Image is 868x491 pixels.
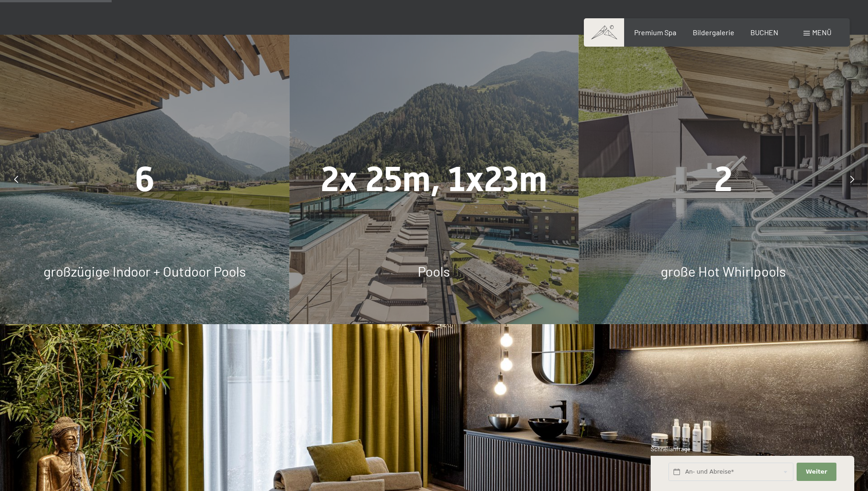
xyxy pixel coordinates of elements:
[693,28,734,37] a: Bildergalerie
[418,263,450,279] span: Pools
[750,28,778,37] a: BUCHEN
[43,263,246,279] span: großzügige Indoor + Outdoor Pools
[714,159,733,199] span: 2
[661,263,786,279] span: große Hot Whirlpools
[634,28,676,37] a: Premium Spa
[321,159,547,199] span: 2x 25m, 1x23m
[651,445,690,453] span: Schnellanfrage
[806,468,827,476] span: Weiter
[797,463,836,481] button: Weiter
[135,159,155,199] span: 6
[812,28,831,37] span: Menü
